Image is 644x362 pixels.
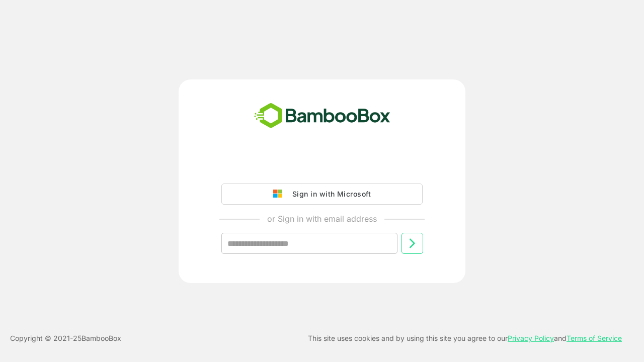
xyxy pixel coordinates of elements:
a: Terms of Service [567,334,622,342]
img: google [273,190,287,199]
iframe: Sign in with Google Button [216,155,428,177]
button: Sign in with Microsoft [221,184,423,205]
p: or Sign in with email address [267,213,377,225]
a: Privacy Policy [508,334,554,342]
img: bamboobox [249,100,396,133]
p: Copyright © 2021- 25 BambooBox [10,332,121,344]
p: This site uses cookies and by using this site you agree to our and [308,332,622,344]
div: Sign in with Microsoft [287,188,371,201]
